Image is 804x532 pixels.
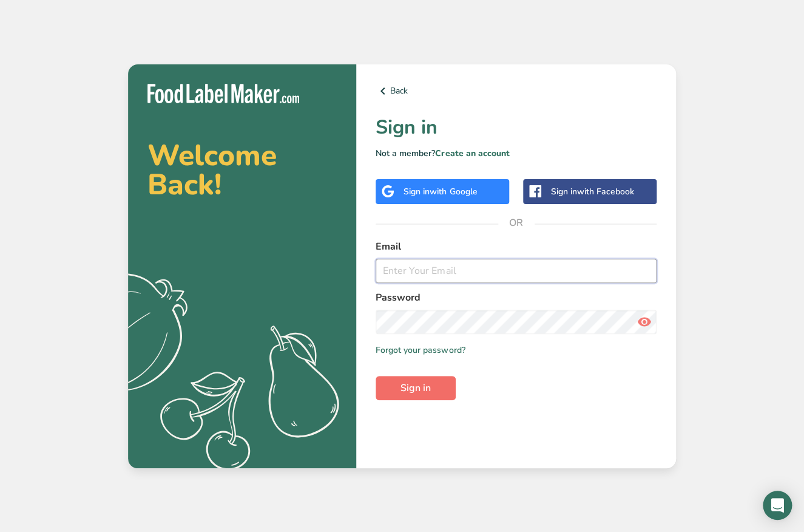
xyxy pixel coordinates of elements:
[376,84,657,98] a: Back
[147,84,299,104] img: Food Label Maker
[147,141,337,199] h2: Welcome Back!
[763,491,792,520] div: Open Intercom Messenger
[577,186,634,197] span: with Facebook
[376,147,657,160] p: Not a member?
[404,185,477,198] div: Sign in
[376,344,465,356] a: Forgot your password?
[400,381,431,395] span: Sign in
[376,376,456,400] button: Sign in
[430,186,477,197] span: with Google
[435,148,509,159] a: Create an account
[376,113,657,142] h1: Sign in
[376,239,657,254] label: Email
[376,259,657,283] input: Enter Your Email
[498,205,535,241] span: OR
[551,185,634,198] div: Sign in
[376,290,657,305] label: Password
